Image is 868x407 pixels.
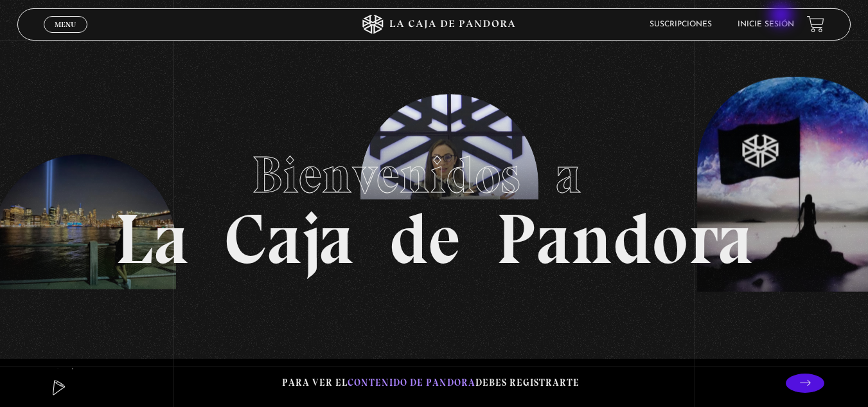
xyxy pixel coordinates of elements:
a: Inicie sesión [738,21,794,28]
span: contenido de Pandora [348,377,475,388]
span: Cerrar [50,31,80,40]
a: Suscripciones [650,21,712,28]
span: Bienvenidos a [252,144,617,206]
a: View your shopping cart [807,15,824,33]
span: Menu [55,21,76,28]
p: Para ver el debes registrarte [282,374,580,392]
h1: La Caja de Pandora [115,133,753,275]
